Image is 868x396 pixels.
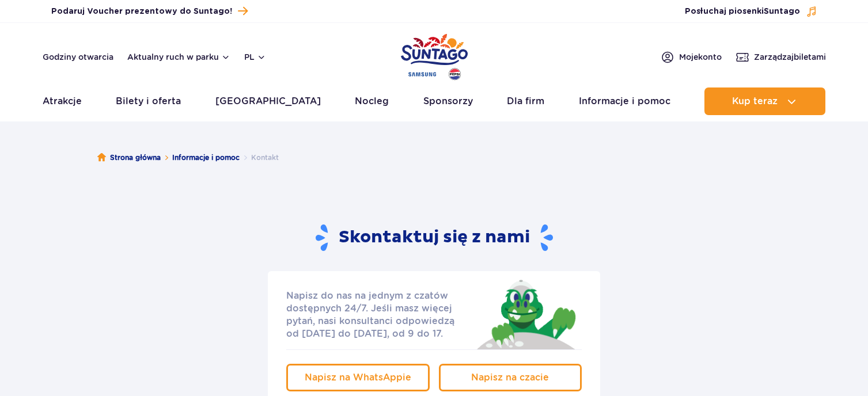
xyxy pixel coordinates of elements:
[172,152,240,163] a: Informacje i pomoc
[116,87,181,115] a: Bilety i oferta
[240,152,279,163] li: Kontakt
[579,87,670,115] a: Informacje i pomoc
[507,87,544,115] a: Dla firm
[736,50,826,64] a: Zarządzajbiletami
[127,52,230,62] button: Aktualny ruch w parku
[286,364,430,391] a: Napisz na WhatsAppie
[423,87,473,115] a: Sponsorzy
[244,51,266,63] button: pl
[97,152,161,163] a: Strona główna
[43,87,82,115] a: Atrakcje
[316,223,553,253] h2: Skontaktuj się z nami
[355,87,389,115] a: Nocleg
[732,96,778,106] span: Kup teraz
[51,3,248,19] a: Podaruj Voucher prezentowy do Suntago!
[51,6,232,17] span: Podaruj Voucher prezentowy do Suntago!
[754,51,826,63] span: Zarządzaj biletami
[43,51,113,63] a: Godziny otwarcia
[401,29,468,82] a: Park of Poland
[685,6,817,17] button: Posłuchaj piosenkiSuntago
[764,7,800,16] span: Suntago
[685,6,800,17] span: Posłuchaj piosenki
[469,277,582,349] img: Jay
[661,50,722,64] a: Mojekonto
[471,372,549,383] span: Napisz na czacie
[215,87,321,115] a: [GEOGRAPHIC_DATA]
[439,364,582,391] a: Napisz na czacie
[305,372,411,383] span: Napisz na WhatsAppie
[704,87,825,115] button: Kup teraz
[679,51,722,63] span: Moje konto
[286,290,466,340] p: Napisz do nas na jednym z czatów dostępnych 24/7. Jeśli masz więcej pytań, nasi konsultanci odpow...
